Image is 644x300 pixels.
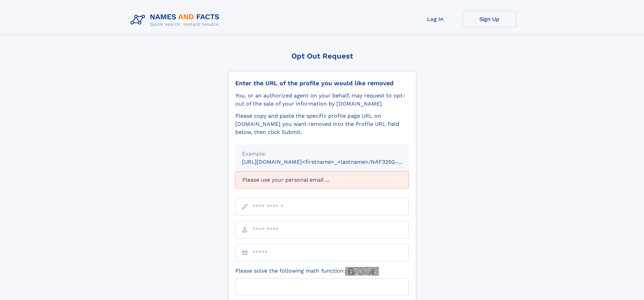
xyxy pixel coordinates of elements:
div: Enter the URL of the profile you would like removed [235,79,409,87]
div: Please use your personal email ... [235,171,409,188]
small: [URL][DOMAIN_NAME]<firstname>_<lastname>/NAF325G-xxxxxxxx [242,159,422,165]
div: You, or an authorized agent on your behalf, may request to opt-out of the sale of your informatio... [235,92,409,108]
div: Please copy and paste the specific profile page URL on [DOMAIN_NAME] you want removed into the Pr... [235,112,409,136]
a: Sign Up [462,11,517,27]
img: Logo Names and Facts [128,11,225,29]
a: Log In [408,11,462,27]
div: Example: [242,150,402,158]
div: Opt Out Request [228,52,416,60]
label: Please solve the following math function: [235,267,379,276]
